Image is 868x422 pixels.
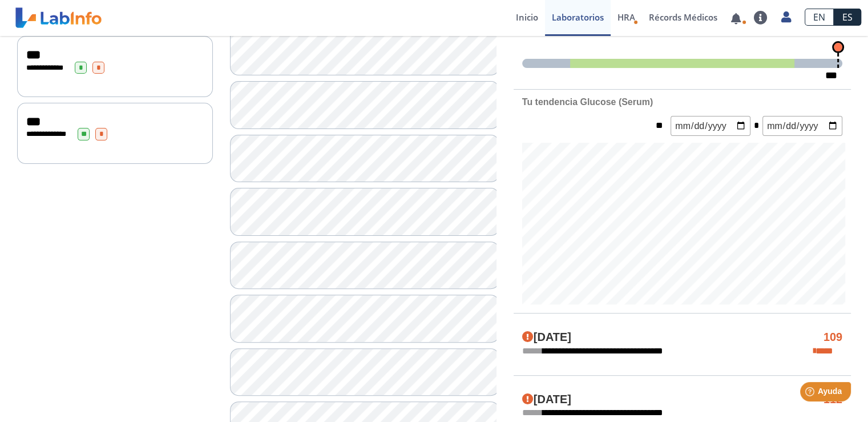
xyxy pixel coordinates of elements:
input: mm/dd/yyyy [762,116,842,136]
h4: 109 [823,331,842,344]
iframe: Help widget launcher [766,377,855,409]
input: mm/dd/yyyy [671,116,750,136]
span: HRA [617,11,635,23]
a: ES [834,9,861,26]
h4: [DATE] [522,331,571,344]
b: Tu tendencia Glucose (Serum) [522,97,653,107]
h4: [DATE] [522,393,571,407]
a: EN [805,9,834,26]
